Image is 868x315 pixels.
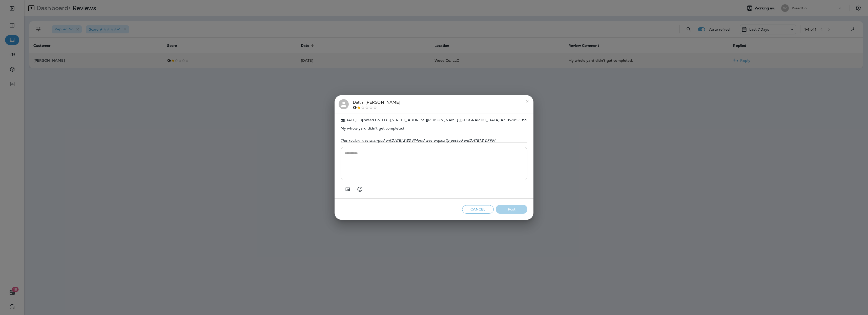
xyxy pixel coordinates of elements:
button: Add in a premade template [343,184,353,194]
span: and was originally posted on [DATE] 2:07 PM [418,138,495,143]
p: This review was changed on [DATE] 2:20 PM [341,138,527,142]
div: Dallin [PERSON_NAME] [353,99,401,110]
button: close [523,97,531,105]
button: Cancel [462,205,494,214]
span: My whole yard didn’t get completed. [341,122,527,134]
span: Weed Co. LLC - [STREET_ADDRESS][PERSON_NAME] , [GEOGRAPHIC_DATA] , AZ 85705-1959 [364,118,528,122]
span: [DATE] [341,118,357,122]
button: Select an emoji [355,184,365,194]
